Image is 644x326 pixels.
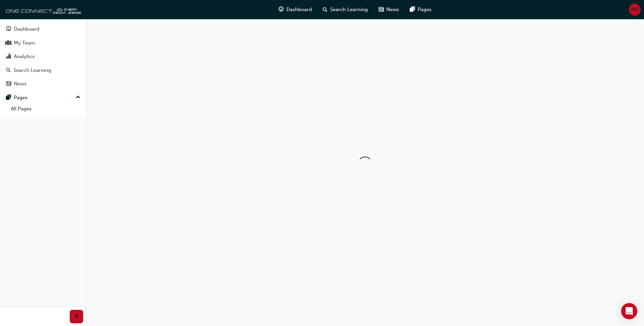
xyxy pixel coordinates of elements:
[3,91,83,104] button: Pages
[3,50,83,63] a: Analytics
[6,67,11,74] span: search-icon
[76,93,80,102] span: up-icon
[6,54,11,60] span: chart-icon
[3,64,83,77] a: Search Learning
[14,80,27,88] div: News
[323,5,327,14] span: search-icon
[273,3,317,17] a: guage-iconDashboard
[410,5,415,14] span: pages-icon
[330,6,368,13] span: Search Learning
[3,23,83,35] a: Dashboard
[8,104,83,114] a: All Pages
[286,6,312,13] span: Dashboard
[386,6,399,13] span: News
[14,94,28,102] div: Pages
[317,3,373,17] a: search-iconSearch Learning
[373,3,405,17] a: news-iconNews
[6,81,11,87] span: news-icon
[405,3,437,17] a: pages-iconPages
[6,95,11,101] span: pages-icon
[379,5,384,14] span: news-icon
[3,3,81,16] img: oneconnect
[14,53,35,60] div: Analytics
[621,303,637,319] div: Open Intercom Messenger
[279,5,284,14] span: guage-icon
[418,6,431,13] span: Pages
[3,22,83,91] button: DashboardMy TeamAnalyticsSearch LearningNews
[13,66,51,74] div: Search Learning
[6,26,11,32] span: guage-icon
[3,78,83,90] a: News
[6,40,11,46] span: people-icon
[14,25,39,33] div: Dashboard
[14,39,35,47] div: My Team
[74,313,79,321] span: prev-icon
[3,37,83,49] a: My Team
[631,6,639,13] span: MD
[629,4,641,16] button: MD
